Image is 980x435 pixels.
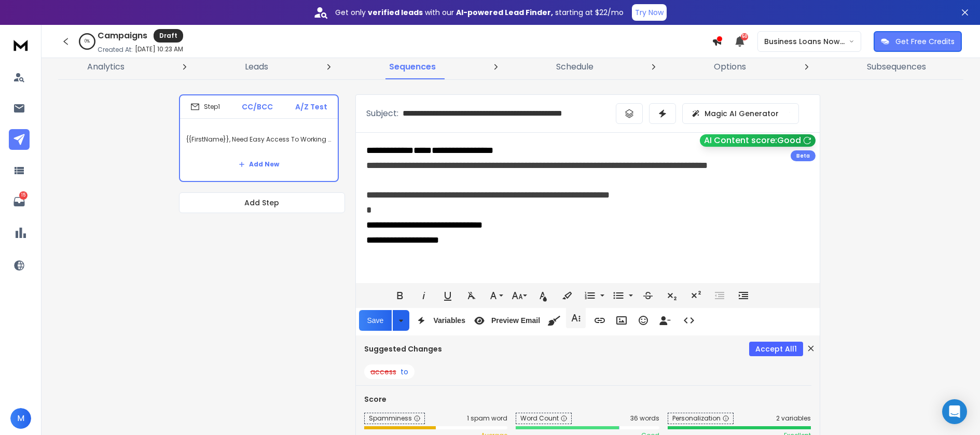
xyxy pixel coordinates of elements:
h3: Suggested Changes [364,344,442,354]
span: Word Count [516,413,572,424]
p: [DATE] 10:23 AM [135,45,183,53]
button: Superscript [686,285,706,306]
button: Try Now [632,4,667,21]
div: Step 1 [190,102,220,111]
p: CC/BCC [242,102,273,112]
button: Decrease Indent (Ctrl+[) [710,285,729,306]
button: M [10,408,31,429]
span: Preview Email [489,316,542,325]
span: Personalization [668,413,734,424]
button: Background Color [557,285,577,306]
p: {{FirstName}}, Need Easy Access To Working Capital? [186,125,332,154]
button: Variables [411,310,467,331]
span: access [370,367,396,377]
a: Leads [239,54,274,79]
button: Get Free Credits [874,31,962,52]
p: Business Loans Now ([PERSON_NAME]) [764,36,849,47]
a: Options [708,54,752,79]
a: Subsequences [861,54,932,79]
button: Emoticons [633,310,653,331]
div: Draft [154,29,183,43]
span: Spamminess [364,413,425,424]
span: 50 [741,33,748,40]
li: Step1CC/BCCA/Z Test{{FirstName}}, Need Easy Access To Working Capital?Add New [179,94,339,182]
span: to [401,367,408,377]
p: Created At: [98,46,133,54]
div: Open Intercom Messenger [942,399,967,424]
h1: Campaigns [98,30,147,42]
strong: verified leads [368,7,423,18]
button: Code View [679,310,699,331]
button: Preview Email [470,310,542,331]
span: Variables [431,316,467,325]
p: Options [714,61,746,73]
p: Magic AI Generator [705,108,779,119]
button: Add Step [179,192,345,213]
button: Accept All1 [749,342,803,356]
a: 15 [9,191,30,212]
p: Analytics [87,61,125,73]
a: Schedule [550,54,600,79]
p: Subject: [366,107,398,120]
button: Unordered List [627,285,635,306]
button: Ordered List [598,285,606,306]
span: 36 words [630,414,659,423]
p: Leads [245,61,268,73]
button: Increase Indent (Ctrl+]) [734,285,753,306]
a: Sequences [383,54,442,79]
h3: Score [364,394,811,404]
button: Save [359,310,392,331]
button: Magic AI Generator [682,103,799,124]
strong: AI-powered Lead Finder, [456,7,553,18]
button: Strikethrough (Ctrl+S) [638,285,658,306]
p: Sequences [389,61,436,73]
button: Add New [230,154,287,175]
span: 1 spam word [467,414,507,423]
p: 15 [19,191,27,200]
button: Ordered List [580,285,600,306]
img: logo [10,35,31,54]
p: Try Now [635,7,664,18]
p: Get Free Credits [895,36,955,47]
button: Unordered List [609,285,628,306]
button: Font Family [486,285,505,306]
button: AI Content score:Good [700,134,816,147]
p: Subsequences [867,61,926,73]
span: 2 variables [776,414,811,423]
div: Beta [791,150,816,161]
a: Analytics [81,54,131,79]
p: A/Z Test [295,102,327,112]
p: Schedule [556,61,593,73]
p: Get only with our starting at $22/mo [335,7,624,18]
p: 0 % [85,38,90,45]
